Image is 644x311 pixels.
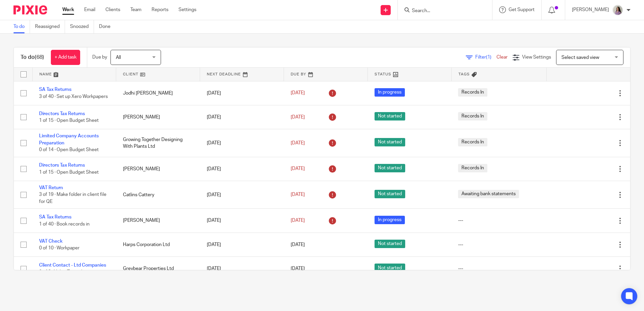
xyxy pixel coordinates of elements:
[458,72,470,76] span: Tags
[200,257,284,281] td: [DATE]
[561,55,599,60] span: Select saved view
[116,81,200,105] td: Jodhi [PERSON_NAME]
[612,5,623,15] img: Olivia.jpg
[39,134,99,145] a: Limited Company Accounts Preparation
[39,222,90,227] span: 1 of 40 · Book records in
[35,20,65,33] a: Reassigned
[116,209,200,233] td: [PERSON_NAME]
[291,141,305,145] span: [DATE]
[39,193,106,204] span: 3 of 19 · Make folder in client file for QE
[291,91,305,96] span: [DATE]
[70,20,94,33] a: Snoozed
[496,55,508,60] a: Clear
[458,138,487,146] span: Records In
[179,6,196,13] a: Settings
[39,263,106,268] a: Client Contact - Ltd Companies
[572,6,609,13] p: [PERSON_NAME]
[375,112,405,120] span: Not started
[200,105,284,129] td: [DATE]
[116,55,121,60] span: All
[39,170,99,175] span: 1 of 15 · Open Budget Sheet
[475,55,496,60] span: Filter
[200,233,284,256] td: [DATE]
[458,88,487,97] span: Records In
[458,265,540,272] div: ---
[39,111,85,116] a: Directors Tax Returns
[411,8,472,14] input: Search
[200,157,284,181] td: [DATE]
[509,7,535,12] span: Get Support
[200,209,284,233] td: [DATE]
[291,167,305,171] span: [DATE]
[51,50,80,65] a: + Add task
[522,55,551,60] span: View Settings
[105,6,120,13] a: Clients
[375,138,405,146] span: Not started
[62,6,74,13] a: Work
[200,81,284,105] td: [DATE]
[291,218,305,223] span: [DATE]
[458,241,540,248] div: ---
[92,54,107,61] p: Due by
[39,118,99,123] span: 1 of 15 · Open Budget Sheet
[200,129,284,157] td: [DATE]
[13,5,47,14] img: Pixie
[84,6,95,13] a: Email
[152,6,168,13] a: Reports
[116,129,200,157] td: Growing Together Designing With Plants Ltd
[375,216,405,224] span: In progress
[116,233,200,256] td: Harps Corporation Ltd
[39,147,99,152] span: 0 of 14 · Open Budget Sheet
[291,266,305,271] span: [DATE]
[375,88,405,97] span: In progress
[375,264,405,272] span: Not started
[39,185,63,190] a: VAT Return
[116,181,200,208] td: Catlins Cattery
[35,55,44,60] span: (68)
[39,94,108,99] span: 3 of 40 · Set up Xero Workpapers
[291,242,305,247] span: [DATE]
[21,54,44,61] h1: To do
[99,20,116,33] a: Done
[116,105,200,129] td: [PERSON_NAME]
[458,112,487,120] span: Records In
[291,115,305,119] span: [DATE]
[116,157,200,181] td: [PERSON_NAME]
[375,240,405,248] span: Not started
[200,181,284,208] td: [DATE]
[458,217,540,224] div: ---
[375,164,405,172] span: Not started
[39,215,71,219] a: SA Tax Returns
[486,55,491,60] span: (1)
[39,246,79,250] span: 0 of 10 · Workpaper
[116,257,200,281] td: Greybear Properties Ltd
[458,164,487,172] span: Records In
[39,87,71,92] a: SA Tax Returns
[39,163,85,168] a: Directors Tax Returns
[375,190,405,198] span: Not started
[458,190,519,198] span: Awaiting bank statements
[130,6,141,13] a: Team
[291,193,305,197] span: [DATE]
[13,20,30,33] a: To do
[39,239,63,244] a: VAT Check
